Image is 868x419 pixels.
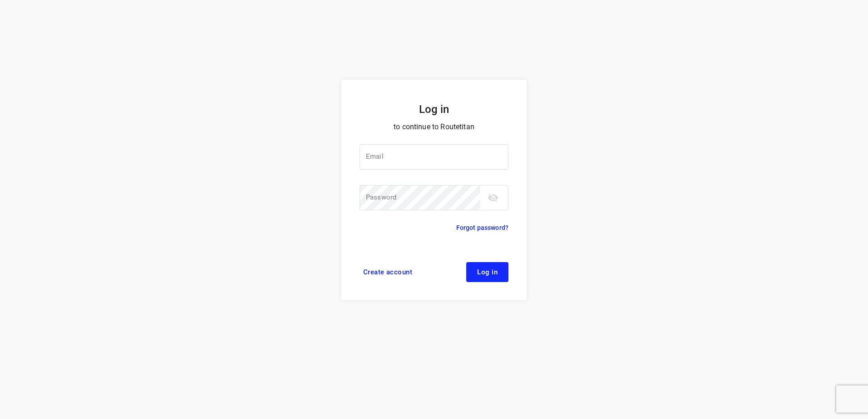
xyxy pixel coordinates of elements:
[398,44,470,58] img: Routetitan
[360,121,508,133] p: to continue to Routetitan
[484,189,502,207] button: toggle password visibility
[466,262,508,282] button: Log in
[398,44,470,60] a: Routetitan
[456,222,508,233] a: Forgot password?
[360,262,416,282] a: Create account
[363,268,412,276] span: Create account
[360,102,508,117] h5: Log in
[477,268,498,276] span: Log in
